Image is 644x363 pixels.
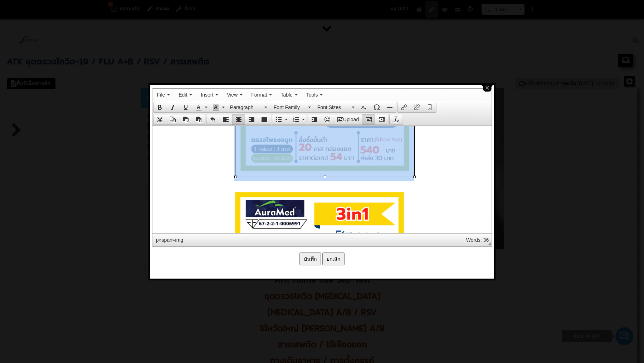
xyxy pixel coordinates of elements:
div: Paste [179,114,192,125]
span: Table [280,92,292,98]
button: Upload [334,114,362,124]
div: Cut [153,114,166,125]
span: Tools [306,92,318,98]
span: File [157,92,165,98]
span: Font Family [274,104,306,111]
div: Upload an image [334,114,362,125]
div: Font Sizes [314,102,357,113]
input: ยกเลิก [322,252,345,265]
div: Remove link [410,102,423,113]
span: Paragraph [230,104,262,111]
div: Align right [245,114,258,125]
div: Paste as text [192,114,205,125]
div: » [159,237,162,243]
div: Anchor [423,102,436,113]
div: » [172,237,175,243]
span: Edit [179,92,187,98]
span: Insert [201,92,213,98]
label: Words: 36 [463,234,492,246]
div: Align left [219,114,232,125]
div: Copy [166,114,179,125]
div: Underline [179,102,192,113]
div: Clear formatting [389,114,403,125]
span: Font Sizes [317,104,350,111]
div: Bullet list [272,114,289,125]
span: Format [251,92,267,98]
div: Font Family [270,102,314,113]
div: img [175,237,184,243]
div: Decrease indent [308,114,321,125]
div: Text color [192,102,209,113]
div: Insert/edit link [397,102,410,113]
div: span [161,237,172,243]
div: Subscript [357,102,370,113]
div: Justify [258,114,271,125]
div: Insert/edit video [375,114,389,125]
div: Italic [166,102,179,113]
span: View [227,92,238,98]
iframe: Rich Text Area. Press ALT-F9 for menu. Press ALT-F10 for toolbar. Press ALT-0 for help [152,126,492,233]
div: Emoticons [321,114,334,125]
div: Horizontal line [383,102,396,113]
div: p [156,237,159,243]
input: บันทึก [299,252,321,265]
button: close [480,85,494,92]
div: Numbered list [289,114,307,125]
div: Insert/edit image [362,114,375,125]
div: Undo [206,114,219,125]
div: Align center [232,114,245,125]
div: Bold [153,102,166,113]
div: Background color [209,102,226,113]
div: Special character [370,102,383,113]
